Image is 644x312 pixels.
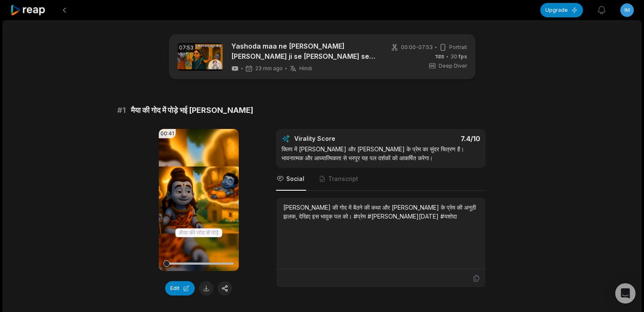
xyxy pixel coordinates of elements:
button: Upgrade [540,3,583,17]
span: fps [459,53,467,60]
span: 30 [451,53,467,60]
div: Virality Score [294,134,385,143]
video: Your browser does not support mp4 format. [159,129,239,271]
span: Hindi [299,65,312,72]
div: क्लिप में [PERSON_NAME] और [PERSON_NAME] के प्रेम का सुंदर चित्रण है। भावनात्मक और आध्यात्मिकता स... [282,145,480,162]
div: Open Intercom Messenger [615,283,636,304]
span: मैया की गोद में पोड़े भई [PERSON_NAME] [131,104,253,116]
span: 00:00 - 07:53 [401,44,433,51]
span: 23 min ago [255,65,283,72]
span: Portrait [449,44,467,51]
button: Edit [165,281,195,296]
a: Yashoda maa ne [PERSON_NAME] [PERSON_NAME] ji se [PERSON_NAME] se kyu roka🤔😂@BhaktiPath [231,41,377,61]
span: Social [286,175,304,183]
div: 7.4 /10 [389,134,480,143]
span: Transcript [328,175,358,183]
nav: Tabs [276,168,486,191]
span: Deep Diver [439,62,467,70]
span: # 1 [117,104,126,116]
div: [PERSON_NAME] की गोद में बैठने की कथा और [PERSON_NAME] के प्रेम की अनूठी झलक, देखिए इस भावुक पल क... [283,203,478,221]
